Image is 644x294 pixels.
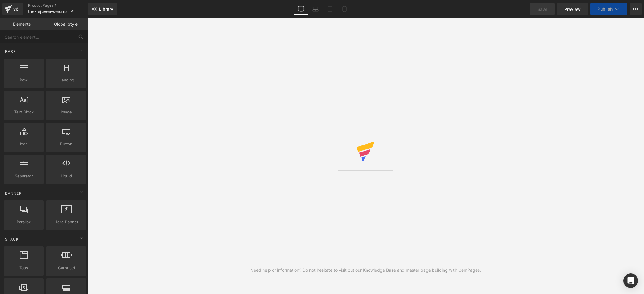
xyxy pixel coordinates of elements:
[5,77,42,83] span: Row
[5,265,42,271] span: Tabs
[48,109,85,115] span: Image
[28,3,88,8] a: Product Pages
[5,109,42,115] span: Text Block
[557,3,588,15] a: Preview
[44,18,88,30] a: Global Style
[5,219,42,225] span: Parallax
[48,141,85,147] span: Button
[630,3,642,15] button: More
[5,236,19,242] span: Stack
[250,267,481,273] div: Need help or information? Do not hesitate to visit out our Knowledge Base and master page buildin...
[5,173,42,179] span: Separator
[88,3,117,15] a: New Library
[623,273,638,288] div: Open Intercom Messenger
[48,265,85,271] span: Carousel
[2,3,23,15] a: v6
[598,7,613,11] span: Publish
[294,3,308,15] a: Desktop
[48,219,85,225] span: Hero Banner
[48,173,85,179] span: Liquid
[5,190,22,196] span: Banner
[5,49,16,54] span: Base
[590,3,627,15] button: Publish
[28,9,68,14] span: the-rejuven-serums
[12,5,20,13] div: v6
[537,6,547,12] span: Save
[323,3,337,15] a: Tablet
[5,141,42,147] span: Icon
[99,6,113,12] span: Library
[337,3,352,15] a: Mobile
[564,6,581,12] span: Preview
[48,77,85,83] span: Heading
[308,3,323,15] a: Laptop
